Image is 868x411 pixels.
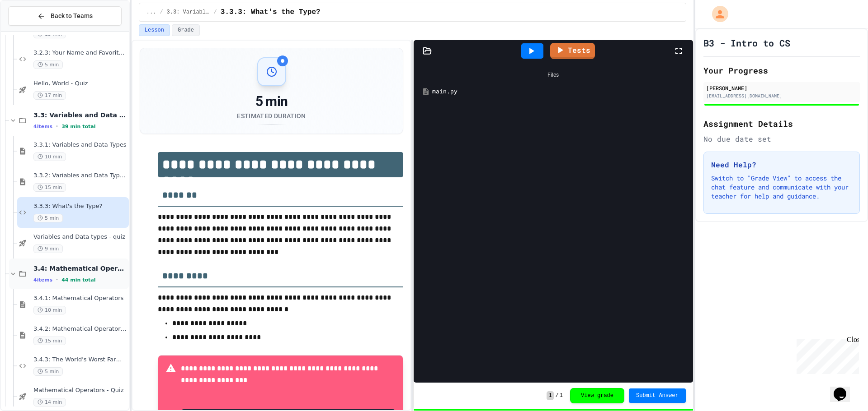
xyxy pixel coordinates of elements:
[556,392,559,399] span: /
[221,7,321,18] span: 3.3.3: What's the Type?
[830,375,859,402] iframe: chat widget
[33,80,127,88] span: Hello, World - Quiz
[570,388,624,403] button: View grade
[793,336,859,374] iframe: chat widget
[160,9,163,16] span: /
[703,37,790,49] h1: B3 - Intro to CS
[33,277,52,283] span: 4 items
[703,134,860,144] div: No due date set
[703,4,731,24] div: My Account
[33,233,127,241] span: Variables and Data types - quiz
[33,387,127,394] span: Mathematical Operators - Quiz
[432,87,687,96] div: main.py
[706,92,857,99] div: [EMAIL_ADDRESS][DOMAIN_NAME]
[33,245,63,253] span: 9 min
[61,124,95,129] span: 39 min total
[237,93,306,110] div: 5 min
[61,277,95,283] span: 44 min total
[33,203,127,210] span: 3.3.3: What's the Type?
[703,64,860,77] h2: Your Progress
[629,388,686,403] button: Submit Answer
[33,306,66,314] span: 10 min
[33,325,127,333] span: 3.4.2: Mathematical Operators - Review
[33,356,127,364] span: 3.4.3: The World's Worst Farmers Market
[33,49,127,57] span: 3.2.3: Your Name and Favorite Movie
[33,337,66,345] span: 15 min
[4,4,62,57] div: Chat with us now!Close
[56,276,58,283] span: •
[214,9,217,16] span: /
[418,66,688,83] div: Files
[172,24,200,36] button: Grade
[8,6,122,26] button: Back to Teams
[560,392,563,399] span: 1
[33,398,66,406] span: 14 min
[33,111,127,119] span: 3.3: Variables and Data Types
[56,123,58,130] span: •
[711,174,852,201] p: Switch to "Grade View" to access the chat feature and communicate with your teacher for help and ...
[547,391,553,400] span: 1
[33,91,66,100] span: 17 min
[636,392,679,399] span: Submit Answer
[33,183,66,192] span: 15 min
[33,172,127,180] span: 3.3.2: Variables and Data Types - Review
[33,214,63,222] span: 5 min
[706,84,857,92] div: [PERSON_NAME]
[33,60,63,69] span: 5 min
[33,295,127,302] span: 3.4.1: Mathematical Operators
[703,117,860,130] h2: Assignment Details
[167,9,210,16] span: 3.3: Variables and Data Types
[33,124,52,129] span: 4 items
[33,264,127,272] span: 3.4: Mathematical Operators
[33,141,127,149] span: 3.3.1: Variables and Data Types
[237,111,306,120] div: Estimated Duration
[139,24,170,36] button: Lesson
[711,159,852,170] h3: Need Help?
[146,9,156,16] span: ...
[33,367,63,376] span: 5 min
[33,152,66,161] span: 10 min
[550,43,595,59] a: Tests
[51,11,93,21] span: Back to Teams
